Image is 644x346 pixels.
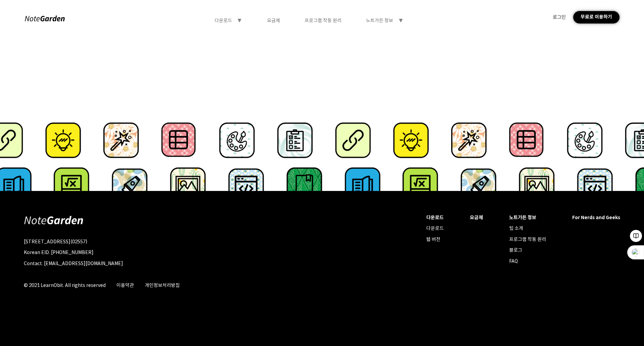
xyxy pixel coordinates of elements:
[509,225,546,231] div: 팀 소개
[572,214,620,220] div: For Nerds and Geeks
[215,17,232,23] div: 다운로드
[267,17,280,23] div: 요금제
[366,17,393,23] div: 노트가든 정보
[509,247,546,253] div: 블로그
[24,282,106,288] div: © 2021 LearnObit. All rights reserved
[509,214,546,220] div: 노트가든 정보
[24,249,218,255] div: Korean EID. [PHONE_NUMBER]
[470,214,483,220] div: 요금제
[426,225,444,231] div: 다운로드
[24,260,218,266] div: Contact. [EMAIL_ADDRESS][DOMAIN_NAME]
[145,282,180,288] div: 개인정보처리방침
[573,11,619,23] div: 무료로 이용하기
[116,282,134,288] div: 이용약관
[426,214,444,220] div: 다운로드
[509,258,546,264] div: FAQ
[553,14,566,20] div: 로그인
[305,17,341,23] div: 프로그램 작동 원리
[24,239,218,245] div: [STREET_ADDRESS](02557)
[426,236,444,242] div: 웹 버전
[509,236,546,242] div: 프로그램 작동 원리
